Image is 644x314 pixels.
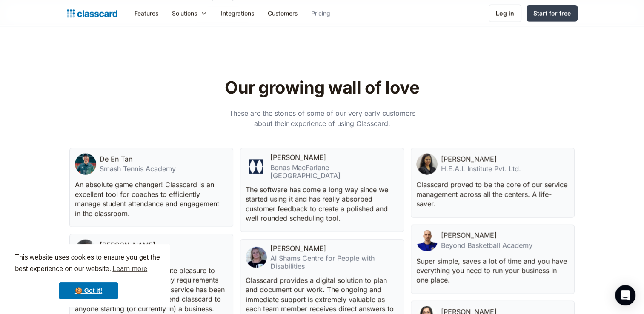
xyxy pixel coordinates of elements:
[226,108,418,128] p: These are the stories of some of our very early customers about their experience of using Classcard.
[441,231,497,240] div: [PERSON_NAME]
[416,257,567,285] p: Super simple, saves a lot of time and you have everything you need to run your business in one pl...
[270,245,326,253] div: [PERSON_NAME]
[496,9,514,18] div: Log in
[246,185,397,223] p: The software has come a long way since we started using it and has really absorbed customer feedb...
[172,9,197,18] div: Solutions
[270,164,398,180] div: Bonas MacFarlane [GEOGRAPHIC_DATA]
[187,77,457,98] h2: Our growing wall of love
[165,4,214,23] div: Solutions
[270,154,326,162] div: [PERSON_NAME]
[100,241,155,249] div: [PERSON_NAME]
[304,4,337,23] a: Pricing
[15,252,162,275] span: This website uses cookies to ensure you get the best experience on our website.
[59,282,118,299] a: dismiss cookie message
[100,165,176,173] div: Smash Tennis Academy
[270,254,398,271] div: Al Shams Centre for People with Disabilities
[527,5,578,22] a: Start for free
[75,180,226,218] p: An absolute game changer! Classcard is an excellent tool for coaches to efficiently manage studen...
[67,8,117,20] a: home
[128,4,165,23] a: Features
[7,244,170,307] div: cookieconsent
[441,155,497,163] div: [PERSON_NAME]
[416,180,567,208] p: Classcard proved to be the core of our service management across all the centers. A life-saver.
[615,285,635,305] div: Open Intercom Messenger
[261,4,304,23] a: Customers
[100,155,132,163] div: De En Tan
[489,5,521,22] a: Log in
[111,263,149,275] a: learn more about cookies
[441,165,521,173] div: H.E.A.L Institute Pvt. Ltd.
[441,242,532,250] div: Beyond Basketball Academy
[214,4,261,23] a: Integrations
[533,9,571,18] div: Start for free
